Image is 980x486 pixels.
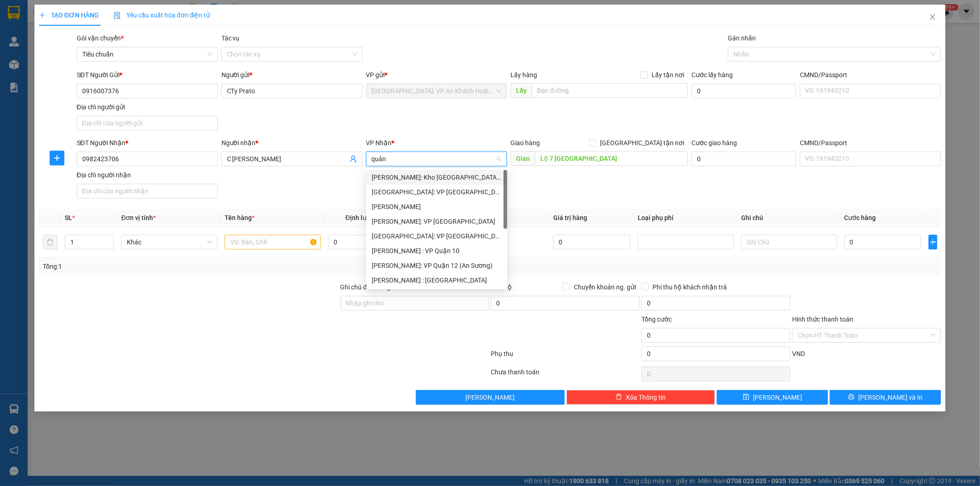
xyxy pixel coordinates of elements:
[848,394,855,401] span: printer
[626,392,666,402] span: Xóa Thông tin
[340,283,391,291] label: Ghi chú đơn hàng
[553,235,630,249] input: 0
[113,12,121,19] img: icon
[372,246,502,256] div: [PERSON_NAME] : VP Quận 10
[372,275,502,285] div: [PERSON_NAME] : [GEOGRAPHIC_DATA]
[800,70,941,80] div: CMND/Passport
[121,214,156,221] span: Đơn vị tính
[792,350,805,357] span: VND
[225,235,321,249] input: VD: Bàn, Ghế
[728,34,756,42] label: Gán nhãn
[737,209,841,227] th: Ghi chú
[830,390,941,405] button: printer[PERSON_NAME] và In
[366,214,507,229] div: Hồ Chí Minh: VP Quận Tân Phú
[491,283,512,291] span: Thu Hộ
[929,238,937,246] span: plus
[77,116,218,130] input: Địa chỉ của người gửi
[366,185,507,199] div: Quảng Ngãi: VP Trường Chinh
[535,151,688,166] input: Dọc đường
[616,394,622,401] span: delete
[39,11,99,19] span: TẠO ĐƠN HÀNG
[43,235,57,249] button: delete
[929,13,936,21] span: close
[366,243,507,258] div: Hồ Chí Minh : VP Quận 10
[510,139,540,147] span: Giao hàng
[792,316,853,323] label: Hình thức thanh toán
[77,102,218,112] div: Địa chỉ người gửi
[510,151,535,166] span: Giao
[691,84,796,98] input: Cước lấy hàng
[340,296,489,311] input: Ghi chú đơn hàng
[372,260,502,271] div: [PERSON_NAME]: VP Quận 12 (An Sương)
[366,199,507,214] div: Tuyên Quang
[43,261,378,271] div: Tổng: 1
[858,392,923,402] span: [PERSON_NAME] và In
[570,282,640,292] span: Chuyển khoản ng. gửi
[372,202,502,212] div: [PERSON_NAME]
[691,71,733,79] label: Cước lấy hàng
[77,34,124,42] span: Gói vận chuyển
[350,155,357,163] span: user-add
[510,71,537,79] span: Lấy hàng
[39,12,45,18] span: plus
[510,83,532,98] span: Lấy
[566,390,715,405] button: deleteXóa Thông tin
[50,154,64,162] span: plus
[366,139,392,147] span: VP Nhận
[127,235,212,249] span: Khác
[77,70,218,80] div: SĐT Người Gửi
[372,231,502,241] div: [GEOGRAPHIC_DATA]: VP [GEOGRAPHIC_DATA]
[741,235,837,249] input: Ghi Chú
[366,273,507,288] div: Hồ Chí Minh : Kho Quận 12
[596,138,688,148] span: [GEOGRAPHIC_DATA] tận nơi
[372,187,502,197] div: [GEOGRAPHIC_DATA]: VP [GEOGRAPHIC_DATA]
[366,229,507,243] div: Hà Nội: VP Quận Thanh Xuân
[649,282,731,292] span: Phí thu hộ khách nhận trả
[366,258,507,273] div: Hồ Chí Minh: VP Quận 12 (An Sương)
[372,172,502,182] div: [PERSON_NAME]: Kho [GEOGRAPHIC_DATA] 9
[221,34,240,42] label: Tác vụ
[641,316,672,323] span: Tổng cước
[221,70,363,80] div: Người gửi
[691,139,737,147] label: Cước giao hàng
[366,170,507,185] div: Hồ Chí Minh: Kho Thủ Đức & Quận 9
[717,390,828,405] button: save[PERSON_NAME]
[465,392,515,402] span: [PERSON_NAME]
[929,235,937,249] button: plus
[77,138,218,148] div: SĐT Người Nhận
[225,214,255,221] span: Tên hàng
[648,70,688,80] span: Lấy tận nơi
[372,216,502,226] div: [PERSON_NAME]: VP [GEOGRAPHIC_DATA]
[743,394,749,401] span: save
[372,84,502,98] span: Hà Nội: VP An Khánh Hoài Đức
[691,152,796,166] input: Cước giao hàng
[346,214,378,221] span: Định lượng
[113,11,210,19] span: Yêu cầu xuất hóa đơn điện tử
[77,184,218,198] input: Địa chỉ của người nhận
[65,214,72,221] span: SL
[490,349,641,365] div: Phụ thu
[844,214,876,221] span: Cước hàng
[553,214,587,221] span: Giá trị hàng
[82,47,212,61] span: Tiêu chuẩn
[77,170,218,180] div: Địa chỉ người nhận
[221,138,363,148] div: Người nhận
[366,70,507,80] div: VP gửi
[490,367,641,383] div: Chưa thanh toán
[800,138,941,148] div: CMND/Passport
[634,209,737,227] th: Loại phụ phí
[753,392,802,402] span: [PERSON_NAME]
[416,390,565,405] button: [PERSON_NAME]
[920,5,946,30] button: Close
[50,151,64,165] button: plus
[532,83,688,98] input: Dọc đường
